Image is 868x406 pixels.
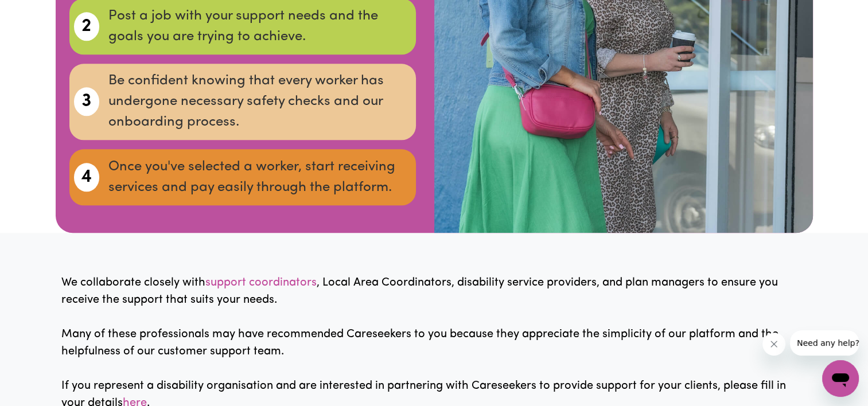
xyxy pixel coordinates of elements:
[7,8,69,17] span: Need any help?
[81,163,92,191] span: 4
[790,330,859,356] iframe: Message from company
[81,88,91,115] span: 3
[108,6,411,47] p: Post a job with your support needs and the goals you are trying to achieve.
[822,360,859,397] iframe: Button to launch messaging window
[762,333,785,356] iframe: Close message
[108,157,411,198] p: Once you've selected a worker, start receiving services and pay easily through the platform.
[81,13,91,40] span: 2
[205,277,317,288] a: support coordinators
[108,71,411,132] p: Be confident knowing that every worker has undergone necessary safety checks and our onboarding p...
